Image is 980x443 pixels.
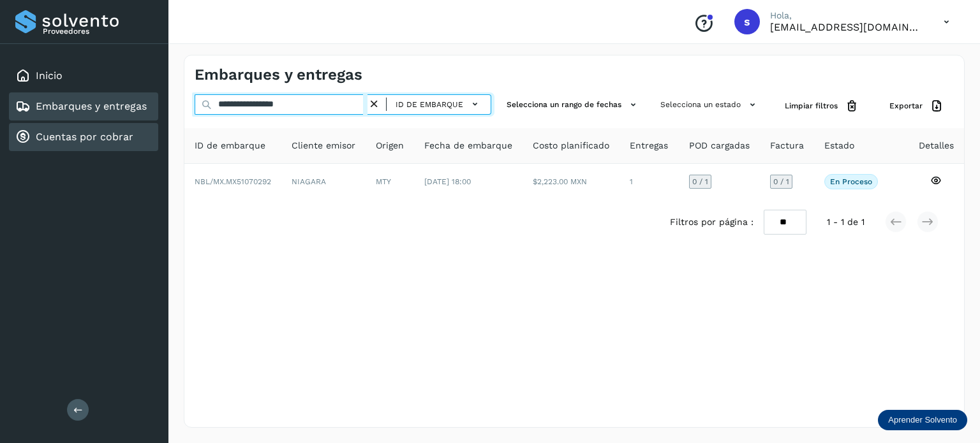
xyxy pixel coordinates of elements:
span: Costo planificado [533,139,609,152]
a: Embarques y entregas [36,100,147,112]
button: Limpiar filtros [775,94,869,118]
span: 0 / 1 [773,178,789,185]
td: $2,223.00 MXN [523,164,620,200]
h4: Embarques y entregas [195,66,362,84]
div: Embarques y entregas [9,92,158,120]
span: Limpiar filtros [785,100,838,112]
div: Aprender Solvento [878,410,967,430]
button: Selecciona un estado [655,94,764,115]
td: MTY [366,164,414,200]
p: Aprender Solvento [888,415,957,425]
span: POD cargadas [689,139,750,152]
span: Factura [770,139,804,152]
button: Exportar [879,94,954,118]
span: Estado [824,139,854,152]
p: sectram23@gmail.com [770,21,923,33]
span: Origen [376,139,404,152]
span: Exportar [889,100,923,112]
span: ID de embarque [396,99,463,110]
span: NBL/MX.MX51070292 [195,177,271,186]
div: Cuentas por cobrar [9,123,158,151]
span: Filtros por página : [670,215,754,229]
p: Hola, [770,10,923,21]
span: Detalles [919,139,954,152]
button: ID de embarque [392,95,486,113]
span: 0 / 1 [692,178,708,185]
td: NIAGARA [281,164,366,200]
span: ID de embarque [195,139,265,152]
a: Cuentas por cobrar [36,131,133,143]
span: Fecha de embarque [424,139,512,152]
span: Cliente emisor [292,139,355,152]
p: En proceso [830,177,872,186]
td: 1 [620,164,678,200]
span: Entregas [630,139,668,152]
p: Proveedores [43,27,153,36]
a: Inicio [36,69,63,82]
span: [DATE] 18:00 [424,177,471,186]
div: Inicio [9,62,158,90]
span: 1 - 1 de 1 [827,215,865,229]
button: Selecciona un rango de fechas [501,94,645,115]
